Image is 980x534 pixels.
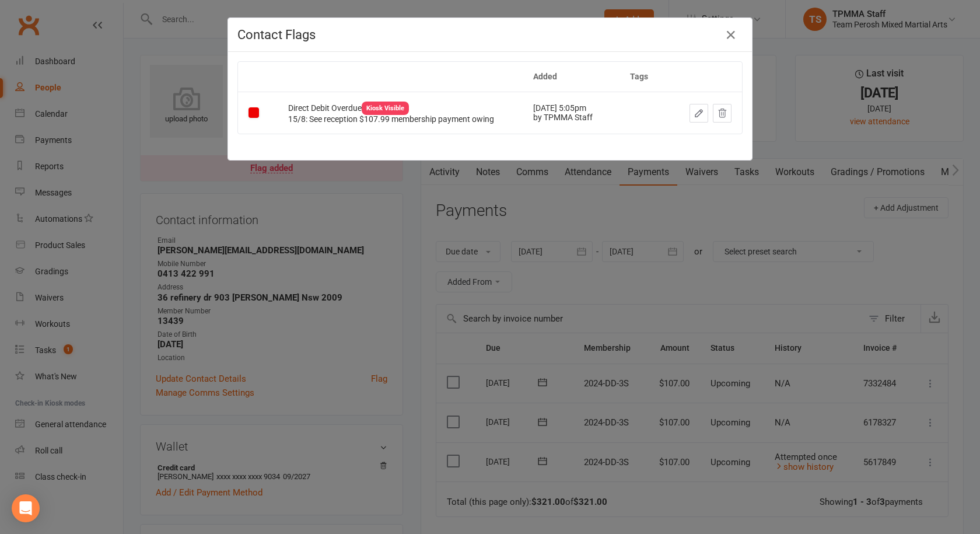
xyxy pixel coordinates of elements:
[362,102,409,115] div: Kiosk Visible
[523,92,619,133] td: [DATE] 5:05pm by TPMMA Staff
[237,27,743,42] h4: Contact Flags
[722,26,740,44] button: Close
[288,103,409,113] span: Direct Debit Overdue
[619,62,666,92] th: Tags
[523,62,619,92] th: Added
[288,115,512,124] div: 15/8: See reception $107.99 membership payment owing
[713,104,731,123] button: Dismiss this flag
[12,494,40,522] div: Open Intercom Messenger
